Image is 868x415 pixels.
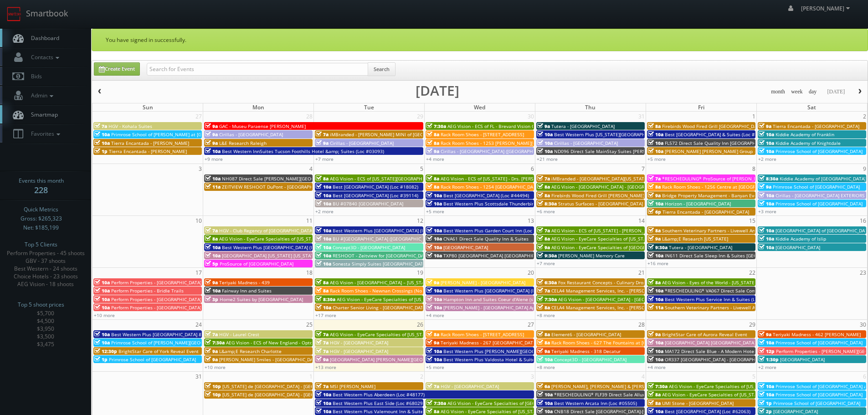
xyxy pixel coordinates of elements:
span: 10a [426,348,442,354]
span: 3p [205,296,218,302]
span: Kiddie Academy of Islip [776,236,826,242]
span: AEG Vision - EyeCare Specialties of [US_STATE] - [PERSON_NAME] Eyecare Associates - [PERSON_NAME] [219,236,444,242]
span: 10a [759,383,774,389]
span: Primrose School of [GEOGRAPHIC_DATA] [776,148,863,154]
span: HGV - Laurel Crest [219,331,259,338]
span: 10a [759,192,774,199]
span: 8:30a [316,296,335,302]
span: 9a [648,192,661,199]
span: 9a [205,123,218,129]
span: CNA61 Direct Sale Quality Inn & Suites [443,236,529,242]
span: Dashboard [26,34,59,42]
span: 10a [316,236,331,242]
a: +21 more [537,156,558,162]
span: IN611 Direct Sale Sleep Inn & Suites [GEOGRAPHIC_DATA] [665,252,791,259]
span: 9:30a [537,252,557,259]
span: Primrose School of [GEOGRAPHIC_DATA] [776,200,863,207]
span: 9a [759,331,771,338]
span: 9a [648,331,661,338]
span: 7:30a [205,339,225,346]
span: ZEITVIEW RESHOOT DuPont - [GEOGRAPHIC_DATA], [GEOGRAPHIC_DATA] [222,184,379,190]
a: +9 more [205,156,223,162]
span: FL572 Direct Sale Quality Inn [GEOGRAPHIC_DATA] North I-75 [665,140,798,146]
span: GAC - Museu Paraense [PERSON_NAME] [219,123,306,129]
span: Best Western Plus [US_STATE][GEOGRAPHIC_DATA] [GEOGRAPHIC_DATA] (Loc #37096) [554,131,740,138]
span: 10p [205,383,221,389]
span: Southern Veterinary Partners - Livewell Animal Urgent Care of [PERSON_NAME] [662,227,835,234]
span: Perform Properties - [GEOGRAPHIC_DATA] [111,304,201,311]
span: 8a [537,236,550,242]
span: 10a [537,131,553,138]
span: Best Western Plus [GEOGRAPHIC_DATA] & Suites (Loc #45093) [111,331,247,338]
span: AEG Vision - ECS of [US_STATE] - [PERSON_NAME] EyeCare - [GEOGRAPHIC_DATA] ([GEOGRAPHIC_DATA]) [551,227,775,234]
span: Tutera - [GEOGRAPHIC_DATA] [669,244,732,251]
span: 7a [537,287,550,294]
span: *RESCHEDULING* VA067 Direct Sale Comfort Suites [GEOGRAPHIC_DATA] [665,287,825,294]
a: +7 more [537,260,555,266]
span: Best [GEOGRAPHIC_DATA] & Suites (Loc #37117) [665,131,770,138]
span: 10a [648,287,663,294]
span: 10a [94,304,110,311]
span: 9a [537,348,550,354]
span: [PERSON_NAME] Smiles - [GEOGRAPHIC_DATA] [219,356,320,363]
span: 10a [648,356,663,363]
a: +10 more [205,364,226,370]
span: Teriyaki Madness - 318 Decatur [551,348,621,354]
a: +7 more [315,156,334,162]
span: [GEOGRAPHIC_DATA] [776,244,820,251]
span: Perform Properties - [GEOGRAPHIC_DATA] [111,296,201,302]
span: L&amp;E Research Charlotte [219,348,282,354]
span: 10a [648,148,663,154]
span: Tierra Encantada - [PERSON_NAME] [111,140,189,146]
span: Best Western Plus Service Inn & Suites (Loc #61094) WHITE GLOVE [665,296,812,302]
a: +2 more [758,364,776,370]
span: Cirillas - [GEOGRAPHIC_DATA] [330,140,394,146]
a: +10 more [94,312,115,318]
span: Kiddie Academy of Franklin [776,131,834,138]
span: 9a [426,279,439,286]
span: 9a [205,356,218,363]
span: Horizon - [GEOGRAPHIC_DATA] [665,200,731,207]
span: 7a [537,175,550,182]
span: 10a [648,252,663,259]
span: RESHOOT - Zeitview for [GEOGRAPHIC_DATA] [333,252,431,259]
span: iMBranded - [PERSON_NAME] MINI of [GEOGRAPHIC_DATA] [330,131,457,138]
span: 1:30p [759,356,779,363]
span: 10a [648,296,663,302]
span: 10a [316,244,331,251]
span: Firebirds Wood Fired Grill [GEOGRAPHIC_DATA] [662,123,764,129]
a: +2 more [315,208,334,215]
a: +2 more [758,156,776,162]
span: 8a [648,227,661,234]
span: Primrose School of [GEOGRAPHIC_DATA] [773,184,860,190]
span: [US_STATE] de [GEOGRAPHIC_DATA] - [GEOGRAPHIC_DATA] [222,383,348,389]
span: Cirillas - [GEOGRAPHIC_DATA] [219,131,283,138]
span: BrightStar Care of York Reveal Event [118,348,199,354]
span: [PERSON_NAME] [801,5,853,12]
span: Contacts [26,53,62,61]
span: 9:30a [648,244,668,251]
span: 10a [426,252,442,259]
a: +5 more [426,364,444,370]
span: 8a [316,279,329,286]
a: +4 more [426,312,444,318]
span: 7a [316,348,329,354]
span: 10a [316,184,331,190]
span: 7:30a [537,296,557,302]
span: 10a [316,192,331,199]
span: 8a [648,279,661,286]
span: AEG Vision - ECS of [US_STATE] - Drs. [PERSON_NAME] and [PERSON_NAME] [441,175,604,182]
span: Best [GEOGRAPHIC_DATA] (Loc #18082) [333,184,418,190]
span: 10a [537,148,553,154]
span: 10a [205,287,221,294]
span: Concept3D - [GEOGRAPHIC_DATA] [333,244,405,251]
span: 8a [648,123,661,129]
span: Best Western Plus Scottsdale Thunderbird Suites (Loc #03156) [443,200,581,207]
a: +5 more [647,156,666,162]
span: Best Western Plus Garden Court Inn (Loc #05224) [443,227,552,234]
span: 8a [426,184,439,190]
span: 6p [648,209,661,215]
span: BU #07840 [GEOGRAPHIC_DATA] [333,200,403,207]
span: Cirillas - [GEOGRAPHIC_DATA] [554,140,618,146]
span: Charter Senior Living - [GEOGRAPHIC_DATA] [333,304,427,311]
